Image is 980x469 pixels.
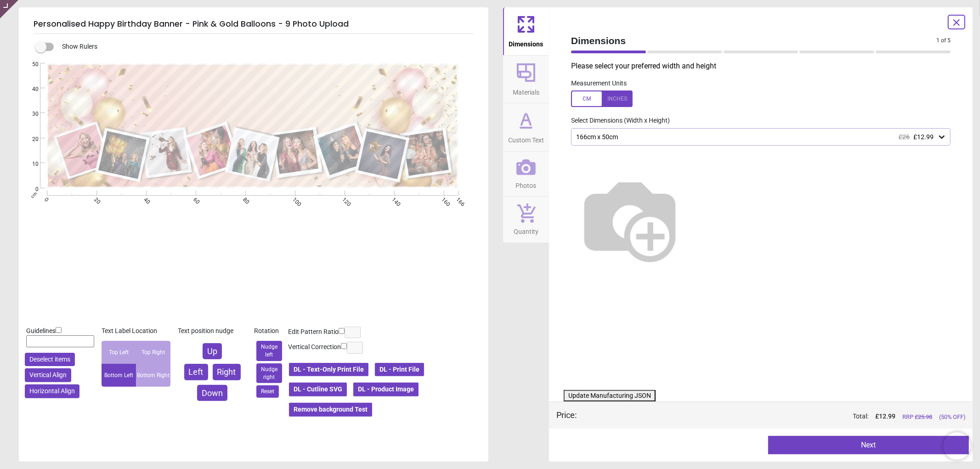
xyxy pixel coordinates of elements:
[256,363,282,384] button: Nudge right
[516,177,537,191] span: Photos
[256,385,279,398] button: Reset
[503,152,549,197] button: Photos
[503,197,549,243] button: Quantity
[571,34,936,47] span: Dimensions
[184,364,208,380] button: Left
[590,412,965,421] div: Total:
[197,385,227,401] button: Down
[102,341,136,364] div: Top Left
[899,133,910,141] span: £26
[203,343,222,359] button: Up
[288,362,369,378] button: DL - Text-Only Print File
[178,327,247,336] div: Text position nudge
[556,409,577,421] div: Price :
[41,41,488,52] div: Show Rulers
[102,364,136,387] div: Bottom Left
[288,402,373,418] button: Remove background Test
[288,328,339,337] label: Edit Pattern Ratio
[352,382,419,397] button: DL - Product Image
[136,341,170,364] div: Top Right
[34,15,474,34] h5: Personalised Happy Birthday Banner - Pink & Gold Balloons - 9 Photo Upload
[254,327,284,336] div: Rotation
[102,327,170,336] div: Text Label Location
[503,56,549,103] button: Materials
[256,341,282,361] button: Nudge left
[564,116,670,125] label: Select Dimensions (Width x Height)
[564,390,656,402] button: Update Manufacturing JSON
[503,103,549,151] button: Custom Text
[571,61,958,71] p: Please select your preferred width and height
[939,413,965,421] span: (50% OFF)
[509,35,544,49] span: Dimensions
[374,362,425,378] button: DL - Print File
[571,160,689,278] img: Helper for size comparison
[913,133,934,141] span: £12.99
[288,343,341,352] label: Vertical Correction
[136,364,170,387] div: Bottom Right
[943,432,971,460] iframe: Brevo live chat
[936,37,951,45] span: 1 of 5
[508,131,544,145] span: Custom Text
[513,84,539,97] span: Materials
[25,353,75,367] button: Deselect items
[26,327,56,334] span: Guidelines
[213,364,241,380] button: Right
[21,61,39,68] span: 50
[768,436,969,454] button: Next
[902,413,932,421] span: RRP
[875,412,895,421] span: £
[514,223,538,237] span: Quantity
[879,412,895,420] span: 12.99
[503,7,549,55] button: Dimensions
[575,133,937,141] div: 166cm x 50cm
[25,368,71,382] button: Vertical Align
[915,413,932,420] span: £ 25.98
[288,382,348,397] button: DL - Cutline SVG
[25,384,79,398] button: Horizontal Align
[571,79,627,88] label: Measurement Units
